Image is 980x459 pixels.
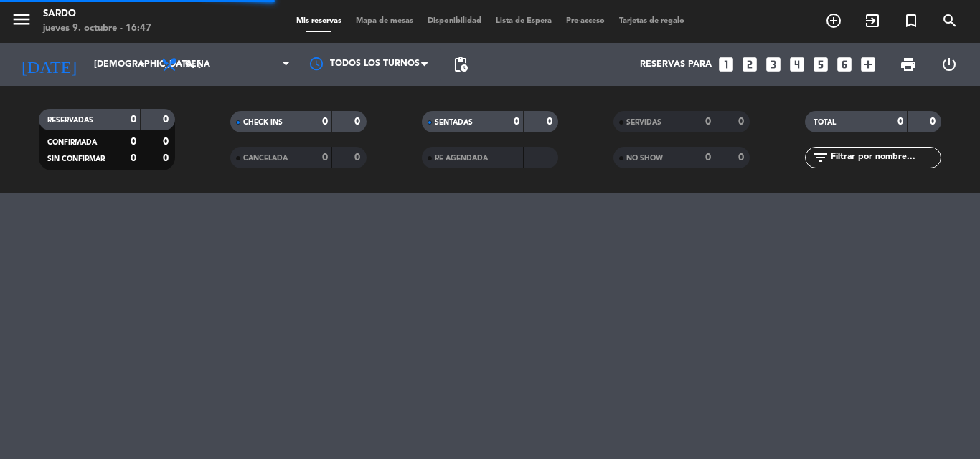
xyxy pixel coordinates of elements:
span: Reservas para [640,59,712,69]
span: SIN CONFIRMAR [47,155,105,163]
i: turned_in_not [903,12,920,29]
span: SERVIDAS [626,119,661,126]
span: TOTAL [814,119,836,126]
strong: 0 [897,117,903,127]
strong: 0 [705,153,711,163]
strong: 0 [547,117,555,127]
div: Sardo [43,7,151,21]
span: RESERVADAS [47,117,93,124]
strong: 0 [322,117,328,127]
strong: 0 [738,117,747,127]
i: looks_5 [811,55,830,74]
input: Filtrar por nombre... [829,150,941,165]
span: RE AGENDADA [435,155,488,162]
strong: 0 [738,153,747,163]
strong: 0 [705,117,711,127]
span: pending_actions [452,56,469,73]
button: menu [11,9,32,35]
strong: 0 [131,115,136,125]
i: looks_3 [764,55,783,74]
i: power_settings_new [941,56,958,73]
i: looks_two [740,55,759,74]
i: looks_6 [835,55,854,74]
span: CANCELADA [243,155,288,162]
span: Lista de Espera [489,17,559,25]
strong: 0 [354,117,363,127]
i: looks_one [717,55,735,74]
i: add_box [859,55,877,74]
span: NO SHOW [626,155,663,162]
strong: 0 [322,153,328,163]
span: Disponibilidad [420,17,489,25]
div: jueves 9. octubre - 16:47 [43,21,151,36]
span: CHECK INS [243,119,283,126]
span: Mapa de mesas [349,17,420,25]
i: [DATE] [11,49,87,80]
i: menu [11,9,32,30]
i: add_circle_outline [825,12,842,29]
i: search [941,12,958,29]
span: SENTADAS [435,119,473,126]
span: Pre-acceso [559,17,612,25]
i: exit_to_app [864,12,881,29]
span: Tarjetas de regalo [612,17,692,25]
div: LOG OUT [928,43,969,86]
strong: 0 [163,137,171,147]
span: Mis reservas [289,17,349,25]
span: CONFIRMADA [47,139,97,146]
strong: 0 [131,153,136,163]
strong: 0 [163,153,171,163]
span: print [900,56,917,73]
i: arrow_drop_down [133,56,151,73]
strong: 0 [354,153,363,163]
span: Cena [185,59,210,69]
strong: 0 [930,117,938,127]
strong: 0 [131,137,136,147]
strong: 0 [514,117,519,127]
i: filter_list [812,149,829,166]
i: looks_4 [788,55,806,74]
strong: 0 [163,115,171,125]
